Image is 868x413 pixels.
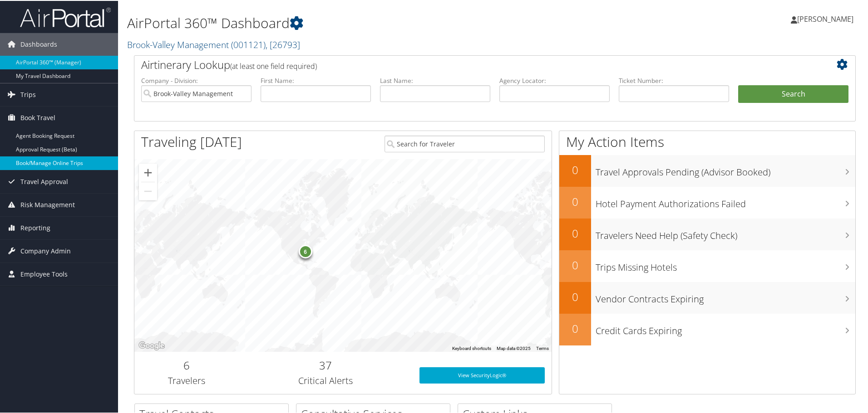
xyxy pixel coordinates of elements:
[20,239,71,262] span: Company Admin
[559,281,855,313] a: 0Vendor Contracts Expiring
[139,163,157,181] button: Zoom in
[452,345,491,351] button: Keyboard shortcuts
[559,131,855,151] h1: My Action Items
[797,13,853,23] span: [PERSON_NAME]
[298,244,312,258] div: 6
[499,75,610,84] label: Agency Locator:
[20,32,57,55] span: Dashboards
[385,135,545,151] input: Search for Traveler
[596,160,855,178] h3: Travel Approvals Pending (Advisor Booked)
[559,320,591,335] h2: 0
[559,257,591,272] h2: 0
[559,288,591,304] h2: 0
[380,75,490,84] label: Last Name:
[619,75,729,84] label: Ticket Number:
[559,193,591,209] h2: 0
[559,161,591,177] h2: 0
[20,262,68,285] span: Employee Tools
[246,357,406,372] h2: 37
[20,6,111,27] img: airportal-logo.png
[20,106,55,128] span: Book Travel
[141,75,252,84] label: Company - Division:
[230,60,317,70] span: (at least one field required)
[596,287,855,305] h3: Vendor Contracts Expiring
[596,224,855,241] h3: Travelers Need Help (Safety Check)
[141,56,789,72] h2: Airtinerary Lookup
[141,357,232,372] h2: 6
[559,154,855,186] a: 0Travel Approvals Pending (Advisor Booked)
[419,366,545,383] a: View SecurityLogic®
[596,319,855,336] h3: Credit Cards Expiring
[141,374,232,386] h3: Travelers
[559,186,855,218] a: 0Hotel Payment Authorizations Failed
[596,192,855,209] h3: Hotel Payment Authorizations Failed
[261,75,371,84] label: First Name:
[266,38,300,50] span: , [ 26793 ]
[137,339,167,351] img: Google
[246,374,406,386] h3: Critical Alerts
[596,256,855,273] h3: Trips Missing Hotels
[559,313,855,345] a: 0Credit Cards Expiring
[497,345,531,350] span: Map data ©2025
[559,218,855,249] a: 0Travelers Need Help (Safety Check)
[139,181,157,199] button: Zoom out
[20,193,75,215] span: Risk Management
[137,339,167,351] a: Open this area in Google Maps (opens a new window)
[738,84,848,102] button: Search
[559,225,591,240] h2: 0
[141,131,242,151] h1: Traveling [DATE]
[231,38,266,50] span: ( 001121 )
[20,170,68,192] span: Travel Approval
[127,38,300,50] a: Brook-Valley Management
[536,345,549,350] a: Terms (opens in new tab)
[20,216,50,238] span: Reporting
[791,5,863,32] a: [PERSON_NAME]
[559,249,855,281] a: 0Trips Missing Hotels
[127,13,617,32] h1: AirPortal 360™ Dashboard
[20,83,36,105] span: Trips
